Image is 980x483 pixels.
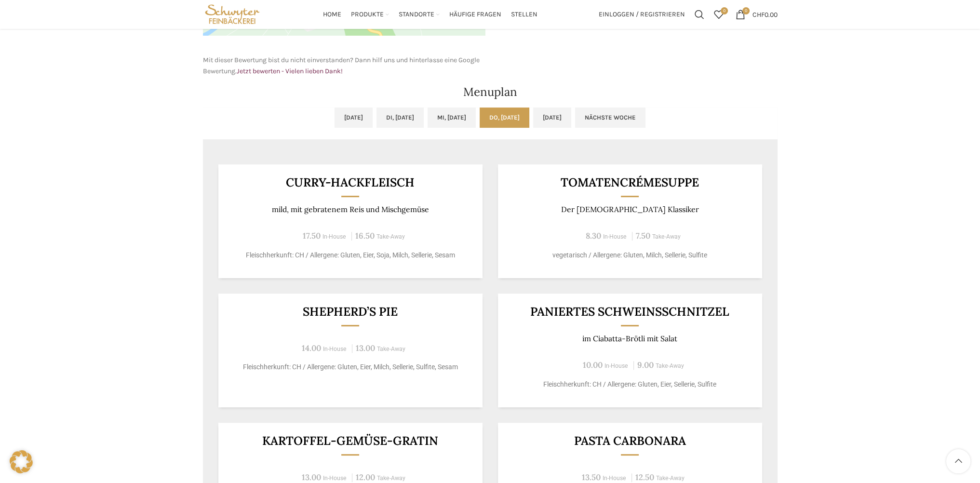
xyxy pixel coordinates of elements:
[510,435,750,447] h3: Pasta Carbonara
[356,343,375,353] span: 13.00
[376,107,424,128] a: Di, [DATE]
[511,10,537,19] span: Stellen
[322,233,346,240] span: In-House
[203,55,485,77] p: Mit dieser Bewertung bist du nicht einverstanden? Dann hilf uns und hinterlasse eine Google Bewer...
[533,107,571,128] a: [DATE]
[656,475,685,482] span: Take-Away
[449,5,501,24] a: Häufige Fragen
[583,360,603,370] span: 10.00
[603,475,626,482] span: In-House
[480,107,529,128] a: Do, [DATE]
[636,230,650,241] span: 7.50
[230,250,470,260] p: Fleischherkunft: CH / Allergene: Gluten, Eier, Soja, Milch, Sellerie, Sesam
[946,449,970,473] a: Scroll to top button
[230,362,470,372] p: Fleischherkunft: CH / Allergene: Gluten, Eier, Milch, Sellerie, Sulfite, Sesam
[230,176,470,188] h3: Curry-Hackfleisch
[203,86,778,98] h2: Menuplan
[203,10,262,18] a: Site logo
[335,107,373,128] a: [DATE]
[323,5,341,24] a: Home
[351,5,389,24] a: Produkte
[709,5,728,24] a: 0
[237,67,343,75] a: Jetzt bewerten - Vielen lieben Dank!
[323,10,341,19] span: Home
[594,5,690,24] a: Einloggen / Registrieren
[599,11,685,18] span: Einloggen / Registrieren
[323,346,347,352] span: In-House
[510,205,750,214] p: Der [DEMOGRAPHIC_DATA] Klassiker
[731,5,782,24] a: 0 CHF0.00
[510,250,750,260] p: vegetarisch / Allergene: Gluten, Milch, Sellerie, Sulfite
[510,306,750,318] h3: Paniertes Schweinsschnitzel
[428,107,476,128] a: Mi, [DATE]
[582,472,601,483] span: 13.50
[511,5,537,24] a: Stellen
[510,334,750,343] p: im Ciabatta-Brötli mit Salat
[449,10,501,19] span: Häufige Fragen
[230,205,470,214] p: mild, mit gebratenem Reis und Mischgemüse
[709,5,728,24] div: Meine Wunschliste
[586,230,601,241] span: 8.30
[752,10,765,18] span: CHF
[656,362,684,369] span: Take-Away
[351,10,384,19] span: Produkte
[303,230,321,241] span: 17.50
[752,10,778,18] bdi: 0.00
[652,233,681,240] span: Take-Away
[302,472,321,483] span: 13.00
[742,7,750,14] span: 0
[230,435,470,447] h3: Kartoffel-Gemüse-Gratin
[302,343,321,353] span: 14.00
[510,176,750,188] h3: Tomatencrémesuppe
[377,346,405,352] span: Take-Away
[575,107,645,128] a: Nächste Woche
[267,5,593,24] div: Main navigation
[690,5,709,24] a: Suchen
[376,233,405,240] span: Take-Away
[604,362,628,369] span: In-House
[230,306,470,318] h3: Shepherd’s Pie
[637,360,654,370] span: 9.00
[635,472,654,483] span: 12.50
[510,379,750,389] p: Fleischherkunft: CH / Allergene: Gluten, Eier, Sellerie, Sulfite
[603,233,627,240] span: In-House
[377,475,405,482] span: Take-Away
[399,10,434,19] span: Standorte
[356,472,375,483] span: 12.00
[355,230,375,241] span: 16.50
[721,7,728,14] span: 0
[323,475,347,482] span: In-House
[399,5,440,24] a: Standorte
